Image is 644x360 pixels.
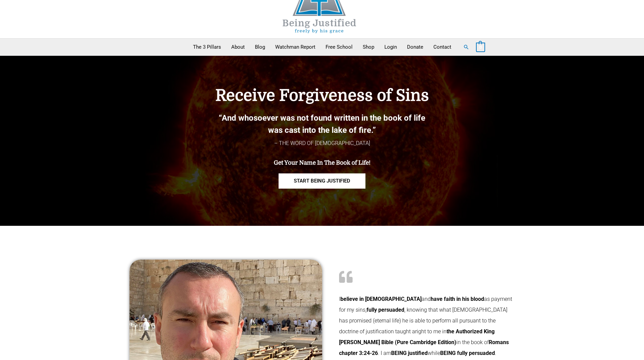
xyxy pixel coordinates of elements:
[180,86,464,105] h4: Receive Forgiveness of Sins
[294,178,350,184] span: START BEING JUSTIFIED
[391,350,428,356] b: BEING justified
[180,160,464,166] h4: Get Your Name In The Book of Life!
[440,350,495,356] b: BEING fully persuaded
[402,39,428,55] a: Donate
[379,39,402,55] a: Login
[358,39,379,55] a: Shop
[463,44,469,50] a: Search button
[479,45,482,50] span: 0
[366,307,404,313] b: fully persuaded
[340,296,422,302] b: believe in [DEMOGRAPHIC_DATA]
[188,39,226,55] a: The 3 Pillars
[188,39,456,55] nav: Primary Site Navigation
[219,113,425,135] b: “And whosoever was not found written in the book of life was cast into the lake of fire.”
[339,294,515,359] p: I and as payment for my sins, , knowing that what [DEMOGRAPHIC_DATA] has promised (eternal life) ...
[339,339,509,356] b: Romans chapter 3:24-26
[428,39,456,55] a: Contact
[476,44,485,50] a: View Shopping Cart, empty
[431,296,484,302] b: have faith in his blood
[226,39,250,55] a: About
[274,140,370,146] span: – THE WORD OF [DEMOGRAPHIC_DATA]
[250,39,270,55] a: Blog
[279,173,365,189] a: START BEING JUSTIFIED
[339,328,495,345] b: the Authorized King [PERSON_NAME] Bible (Pure Cambridge Edition)
[320,39,358,55] a: Free School
[270,39,320,55] a: Watchman Report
